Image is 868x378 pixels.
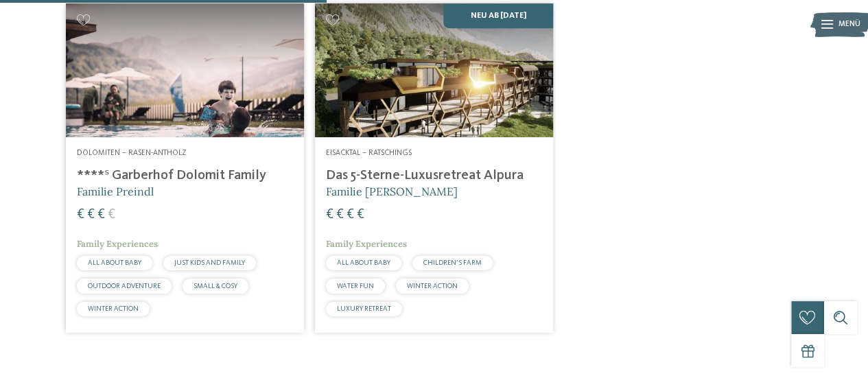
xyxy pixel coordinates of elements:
[193,283,237,290] span: SMALL & COSY
[326,208,333,222] span: €
[108,208,115,222] span: €
[174,259,245,266] span: JUST KIDS AND FAMILY
[77,208,84,222] span: €
[315,3,553,333] a: Familienhotels gesucht? Hier findet ihr die besten! Neu ab [DATE] Eisacktal – Ratschings Das 5-St...
[97,208,105,222] span: €
[336,208,344,222] span: €
[407,283,458,290] span: WINTER ACTION
[326,238,407,250] span: Family Experiences
[337,283,374,290] span: WATER FUN
[347,208,354,222] span: €
[337,305,391,312] span: LUXURY RETREAT
[77,238,158,250] span: Family Experiences
[87,208,95,222] span: €
[315,3,553,137] img: Familienhotels gesucht? Hier findet ihr die besten!
[88,259,141,266] span: ALL ABOUT BABY
[77,185,154,198] span: Familie Preindl
[66,3,304,137] img: Familienhotels gesucht? Hier findet ihr die besten!
[77,149,187,157] span: Dolomiten – Rasen-Antholz
[326,185,458,198] span: Familie [PERSON_NAME]
[337,259,390,266] span: ALL ABOUT BABY
[66,3,304,333] a: Familienhotels gesucht? Hier findet ihr die besten! Dolomiten – Rasen-Antholz ****ˢ Garberhof Dol...
[326,149,412,157] span: Eisacktal – Ratschings
[77,167,293,184] h4: ****ˢ Garberhof Dolomit Family
[326,167,542,184] h4: Das 5-Sterne-Luxusretreat Alpura
[88,283,161,290] span: OUTDOOR ADVENTURE
[357,208,364,222] span: €
[423,259,482,266] span: CHILDREN’S FARM
[88,305,139,312] span: WINTER ACTION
